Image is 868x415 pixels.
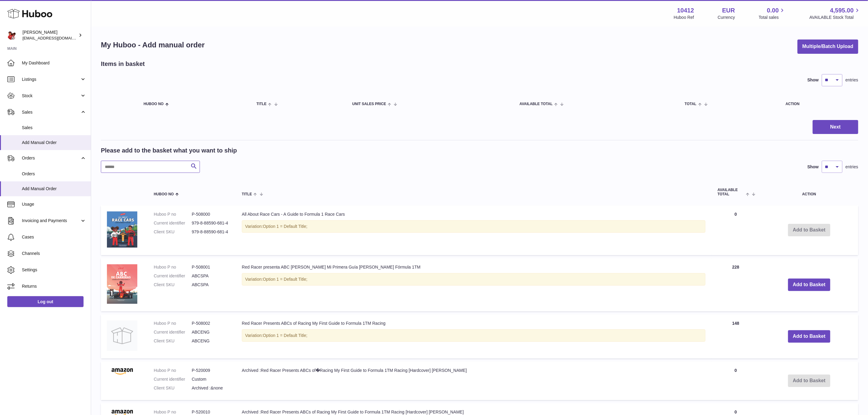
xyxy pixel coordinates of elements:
[242,220,705,233] div: Variation:
[107,211,137,248] img: All About Race Cars - A Guide to Formula 1 Race Cars
[22,186,86,192] span: Add Manual Order
[263,333,307,338] span: Option 1 = Default Title;
[22,29,77,41] div: [PERSON_NAME]
[192,220,230,226] dd: 979-8-88590-681-4
[767,6,779,15] span: 0.00
[107,264,137,304] img: Red Racer presenta ABC de Carreras Mi Primera Guía de Carreras Fórmula 1TM
[712,205,760,255] td: 0
[144,102,164,106] span: Huboo no
[154,385,192,391] dt: Client SKU
[154,282,192,288] dt: Client SKU
[236,314,712,358] td: Red Racer Presents ABCs of Racing My First Guide to Formula 1TM Racing
[788,330,831,343] button: Add to Basket
[154,368,192,373] dt: Huboo P no
[22,36,89,40] span: [EMAIL_ADDRESS][DOMAIN_NAME]
[154,329,192,335] dt: Current identifier
[722,6,735,15] strong: EUR
[786,102,852,106] div: Action
[760,182,858,202] th: Action
[22,251,86,256] span: Channels
[759,6,786,20] a: 0.00 Total sales
[22,234,86,240] span: Cases
[22,60,86,66] span: My Dashboard
[154,220,192,226] dt: Current identifier
[192,264,230,270] dd: P-508001
[809,6,861,20] a: 4,595.00 AVAILABLE Stock Total
[101,60,145,68] h2: Items in basket
[256,102,266,106] span: Title
[101,40,205,50] h1: My Huboo - Add manual order
[192,282,230,288] dd: ABCSPA
[798,39,858,54] button: Multiple/Batch Upload
[154,376,192,382] dt: Current identifier
[192,273,230,279] dd: ABCSPA
[263,277,307,282] span: Option 1 = Default Title;
[22,283,86,289] span: Returns
[236,362,712,400] td: Archived :Red Racer Presents ABCs of�Racing My First Guide to Formula 1TM Racing [Hardcover] [PER...
[352,102,386,106] span: Unit Sales Price
[263,224,307,229] span: Option 1 = Default Title;
[242,273,705,286] div: Variation:
[22,155,80,161] span: Orders
[677,6,694,15] strong: 10412
[154,321,192,326] dt: Huboo P no
[154,273,192,279] dt: Current identifier
[22,77,80,82] span: Listings
[808,77,819,83] label: Show
[192,368,230,373] dd: P-520009
[236,258,712,311] td: Red Racer presenta ABC [PERSON_NAME] Mi Primera Guía [PERSON_NAME] Fórmula 1TM
[22,93,80,99] span: Stock
[192,321,230,326] dd: P-508002
[808,164,819,170] label: Show
[154,264,192,270] dt: Huboo P no
[236,205,712,255] td: All About Race Cars - A Guide to Formula 1 Race Cars
[154,211,192,217] dt: Huboo P no
[154,192,174,196] span: Huboo no
[192,376,230,382] dd: Custom
[192,329,230,335] dd: ABCENG
[22,140,86,146] span: Add Manual Order
[154,409,192,415] dt: Huboo P no
[674,15,694,20] div: Huboo Ref
[846,77,858,83] span: entries
[22,201,86,207] span: Usage
[22,218,80,224] span: Invoicing and Payments
[809,15,861,20] span: AVAILABLE Stock Total
[154,229,192,235] dt: Client SKU
[759,15,786,20] span: Total sales
[712,314,760,358] td: 148
[520,102,553,106] span: AVAILABLE Total
[22,171,86,177] span: Orders
[22,267,86,273] span: Settings
[712,258,760,311] td: 228
[813,120,858,134] button: Next
[192,338,230,344] dd: ABCENG
[154,338,192,344] dt: Client SKU
[718,15,735,20] div: Currency
[242,192,252,196] span: Title
[830,6,854,15] span: 4,595.00
[22,109,80,115] span: Sales
[101,146,237,155] h2: Please add to the basket what you want to ship
[712,362,760,400] td: 0
[788,279,831,291] button: Add to Basket
[7,31,16,40] img: internalAdmin-10412@internal.huboo.com
[192,385,230,391] dd: Archived :&none
[22,125,86,131] span: Sales
[718,188,745,196] span: AVAILABLE Total
[242,329,705,342] div: Variation:
[685,102,697,106] span: Total
[846,164,858,170] span: entries
[107,368,137,375] img: Archived :Red Racer Presents ABCs of�Racing My First Guide to Formula 1TM Racing [Hardcover] Andy...
[7,296,84,307] a: Log out
[192,211,230,217] dd: P-508000
[192,229,230,235] dd: 979-8-88590-681-4
[192,409,230,415] dd: P-520010
[107,321,137,351] img: Red Racer Presents ABCs of Racing My First Guide to Formula 1TM Racing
